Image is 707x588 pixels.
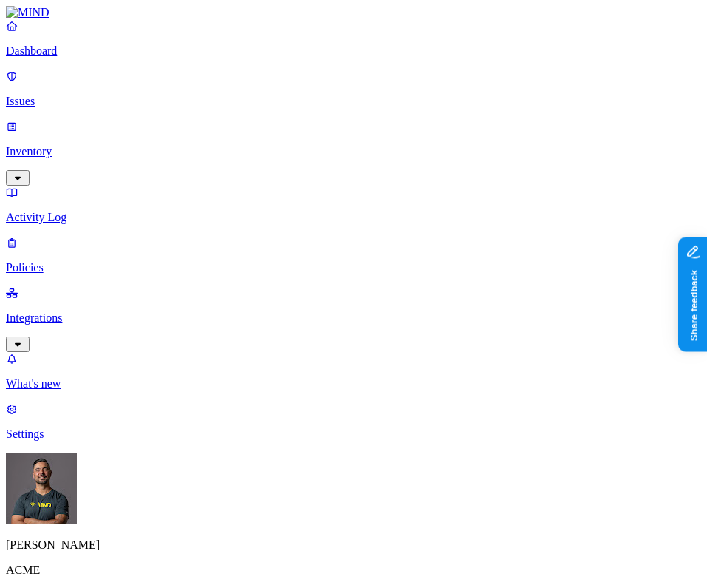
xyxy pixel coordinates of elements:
[6,95,701,108] p: Issues
[6,538,701,552] p: [PERSON_NAME]
[6,6,701,19] a: MIND
[6,186,701,224] a: Activity Log
[6,70,701,108] a: Issues
[6,564,701,577] p: ACME
[6,286,701,350] a: Integrations
[6,211,701,224] p: Activity Log
[6,402,701,441] a: Settings
[6,377,701,391] p: What's new
[6,120,701,183] a: Inventory
[6,261,701,274] p: Policies
[6,428,701,441] p: Settings
[6,19,701,58] a: Dashboard
[6,311,701,325] p: Integrations
[6,44,701,58] p: Dashboard
[6,453,77,524] img: Samuel Hill
[6,6,49,19] img: MIND
[6,352,701,391] a: What's new
[6,236,701,274] a: Policies
[6,145,701,158] p: Inventory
